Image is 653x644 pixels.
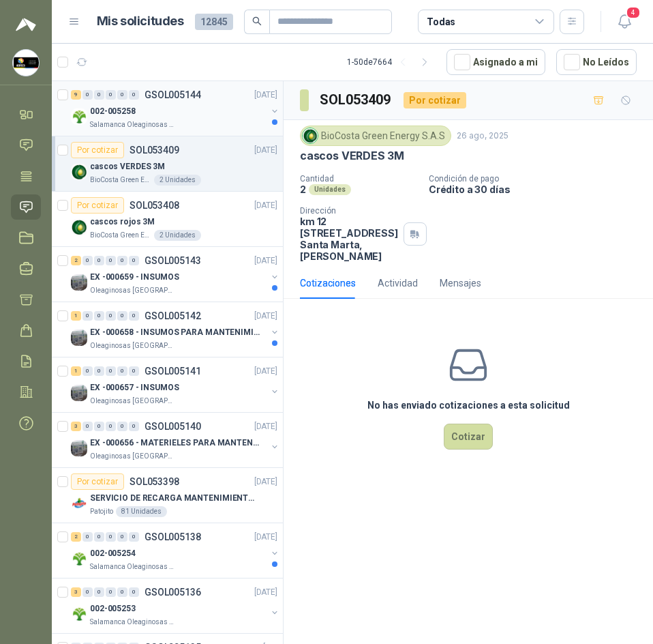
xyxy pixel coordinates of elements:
div: 0 [129,256,139,265]
div: 9 [71,90,81,100]
div: 81 Unidades [116,506,167,517]
p: Salamanca Oleaginosas SAS [90,561,176,572]
div: 0 [94,256,104,265]
div: Por cotizar [71,197,124,214]
p: Dirección [300,206,398,216]
img: Company Logo [71,440,87,456]
div: 0 [94,311,104,321]
p: Oleaginosas [GEOGRAPHIC_DATA][PERSON_NAME] [90,340,176,351]
p: [DATE] [254,144,277,157]
p: EX -000658 - INSUMOS PARA MANTENIMIENTO MECANICO [90,326,260,339]
p: EX -000659 - INSUMOS [90,271,179,284]
a: 3 0 0 0 0 0 GSOL005140[DATE] Company LogoEX -000656 - MATERIELES PARA MANTENIMIENTO MECANICOleagi... [71,418,280,462]
p: Oleaginosas [GEOGRAPHIC_DATA][PERSON_NAME] [90,451,176,462]
div: 0 [94,532,104,542]
p: Cantidad [300,174,418,184]
img: Company Logo [71,330,87,346]
img: Company Logo [13,50,39,76]
p: [DATE] [254,531,277,544]
div: 0 [106,532,116,542]
p: [DATE] [254,199,277,212]
p: Condición de pago [429,174,648,184]
div: 0 [106,256,116,265]
p: SOL053408 [130,201,179,210]
div: Actividad [378,276,418,291]
img: Company Logo [71,495,87,512]
div: 1 [71,311,81,321]
div: 0 [106,422,116,431]
p: EX -000657 - INSUMOS [90,381,179,394]
div: BioCosta Green Energy S.A.S [300,126,451,146]
a: 2 0 0 0 0 0 GSOL005143[DATE] Company LogoEX -000659 - INSUMOSOleaginosas [GEOGRAPHIC_DATA][PERSON... [71,252,280,296]
div: Por cotizar [71,142,124,158]
div: Unidades [309,184,351,195]
div: 0 [82,311,93,321]
p: GSOL005138 [145,532,201,542]
div: 2 [71,256,81,265]
div: 0 [82,366,93,376]
img: Company Logo [71,108,87,125]
a: Por cotizarSOL053408[DATE] Company Logocascos rojos 3MBioCosta Green Energy S.A.S2 Unidades [52,192,283,247]
div: 2 Unidades [154,175,201,186]
div: Por cotizar [404,92,466,108]
div: 0 [117,311,127,321]
span: search [252,16,262,26]
div: 0 [82,90,93,100]
p: cascos VERDES 3M [90,160,165,173]
div: 1 [71,366,81,376]
div: 2 Unidades [154,230,201,241]
p: BioCosta Green Energy S.A.S [90,175,151,186]
p: Crédito a 30 días [429,184,648,195]
img: Company Logo [71,274,87,291]
h1: Mis solicitudes [97,12,184,31]
p: Oleaginosas [GEOGRAPHIC_DATA][PERSON_NAME] [90,285,176,296]
h3: No has enviado cotizaciones a esta solicitud [367,398,570,413]
img: Logo peakr [16,16,36,33]
p: [DATE] [254,254,277,267]
div: 3 [71,422,81,431]
p: Salamanca Oleaginosas SAS [90,119,176,130]
p: cascos VERDES 3M [300,149,404,163]
p: GSOL005144 [145,90,201,100]
a: 2 0 0 0 0 0 GSOL005138[DATE] Company Logo002-005254Salamanca Oleaginosas SAS [71,529,280,572]
div: 0 [129,311,139,321]
div: 0 [129,422,139,431]
div: 0 [94,587,104,597]
div: 0 [94,366,104,376]
button: No Leídos [556,49,637,75]
img: Company Logo [71,551,87,567]
a: 1 0 0 0 0 0 GSOL005141[DATE] Company LogoEX -000657 - INSUMOSOleaginosas [GEOGRAPHIC_DATA][PERSON... [71,363,280,407]
div: 0 [117,587,127,597]
div: 0 [106,90,116,100]
div: 0 [117,532,127,542]
p: [DATE] [254,89,277,102]
div: 0 [94,90,104,100]
p: BioCosta Green Energy S.A.S [90,230,151,241]
div: 0 [82,256,93,265]
div: 0 [94,422,104,431]
p: GSOL005141 [145,366,201,376]
span: 4 [626,6,641,19]
p: SOL053409 [130,145,179,155]
p: [DATE] [254,475,277,488]
div: 0 [129,587,139,597]
div: 0 [106,587,116,597]
button: Asignado a mi [446,49,545,75]
p: 002-005254 [90,547,136,560]
p: [DATE] [254,365,277,378]
div: 0 [106,311,116,321]
img: Company Logo [71,385,87,401]
p: SOL053398 [130,477,179,486]
button: 4 [612,10,637,34]
div: 2 [71,532,81,542]
div: 0 [117,366,127,376]
p: GSOL005142 [145,311,201,321]
div: 0 [129,366,139,376]
div: 0 [82,422,93,431]
p: GSOL005140 [145,422,201,431]
p: 002-005253 [90,602,136,615]
p: GSOL005143 [145,256,201,265]
a: Por cotizarSOL053409[DATE] Company Logocascos VERDES 3MBioCosta Green Energy S.A.S2 Unidades [52,136,283,192]
p: SERVICIO DE RECARGA MANTENIMIENTO Y PRESTAMOS DE EXTINTORES [90,492,260,505]
p: [DATE] [254,420,277,433]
